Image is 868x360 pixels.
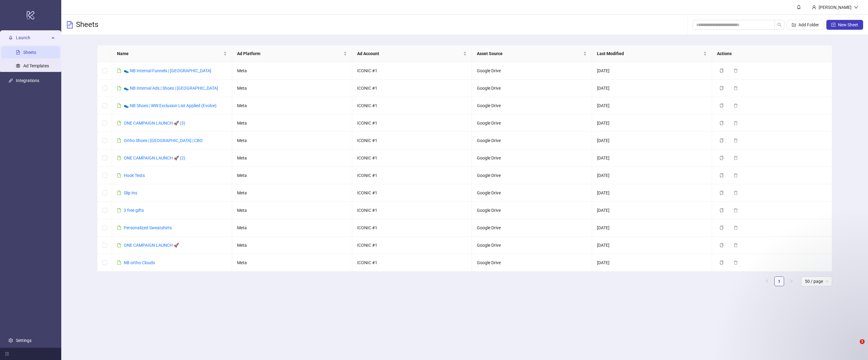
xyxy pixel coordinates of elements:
[592,62,712,80] td: [DATE]
[719,208,724,212] span: copy
[592,219,712,237] td: [DATE]
[352,237,472,254] td: ICONIC #1
[117,86,121,90] span: file
[854,5,858,9] span: down
[792,23,796,27] span: folder-add
[472,45,592,62] th: Asset Source
[124,173,145,178] a: Hook Tests
[76,20,98,30] h3: Sheets
[719,121,724,125] span: copy
[124,243,179,248] a: ONE CAMPAIGN LAUNCH 🚀
[232,237,352,254] td: Meta
[472,114,592,132] td: Google Drive
[472,167,592,184] td: Google Drive
[472,132,592,149] td: Google Drive
[352,184,472,202] td: ICONIC #1
[812,5,816,9] span: user
[472,237,592,254] td: Google Drive
[719,69,724,73] span: copy
[592,237,712,254] td: [DATE]
[774,276,784,286] li: 1
[352,80,472,97] td: ICONIC #1
[734,226,738,230] span: delete
[787,276,796,286] li: Next Page
[734,243,738,247] span: delete
[232,97,352,114] td: Meta
[734,156,738,160] span: delete
[592,167,712,184] td: [DATE]
[352,219,472,237] td: ICONIC #1
[232,45,352,62] th: Ad Platform
[124,190,137,195] a: Slip Ins
[117,208,121,212] span: file
[472,184,592,202] td: Google Drive
[472,62,592,80] td: Google Drive
[831,23,836,27] span: plus-square
[352,45,472,62] th: Ad Account
[232,254,352,272] td: Meta
[734,138,738,143] span: delete
[232,167,352,184] td: Meta
[352,114,472,132] td: ICONIC #1
[352,62,472,80] td: ICONIC #1
[719,191,724,195] span: copy
[860,339,865,344] span: 1
[124,103,217,108] a: 👟 NB Shoes | WW Exclusion List Applied (Evolve)
[838,22,858,27] span: New Sheet
[9,36,13,40] span: rocket
[592,184,712,202] td: [DATE]
[16,338,32,343] a: Settings
[232,219,352,237] td: Meta
[734,103,738,108] span: delete
[734,191,738,195] span: delete
[352,132,472,149] td: ICONIC #1
[5,352,9,356] span: menu-fold
[23,63,49,68] a: Ad Templates
[719,261,724,265] span: copy
[117,103,121,108] span: file
[117,121,121,125] span: file
[787,276,796,286] button: right
[847,339,862,354] iframe: Intercom live chat
[719,86,724,90] span: copy
[472,80,592,97] td: Google Drive
[124,138,203,143] a: Ortho Shoes | [GEOGRAPHIC_DATA] | CBO
[23,50,36,55] a: Sheets
[472,219,592,237] td: Google Drive
[357,50,462,57] span: Ad Account
[592,149,712,167] td: [DATE]
[787,20,824,30] button: Add Folder
[472,202,592,219] td: Google Drive
[124,68,211,73] a: 👟 NB Internal Funnels | [GEOGRAPHIC_DATA]
[592,80,712,97] td: [DATE]
[352,97,472,114] td: ICONIC #1
[592,45,712,62] th: Last Modified
[117,261,121,265] span: file
[232,149,352,167] td: Meta
[826,20,863,30] button: New Sheet
[232,62,352,80] td: Meta
[592,97,712,114] td: [DATE]
[592,254,712,272] td: [DATE]
[117,138,121,143] span: file
[16,78,39,83] a: Integrations
[117,50,222,57] span: Name
[232,202,352,219] td: Meta
[472,254,592,272] td: Google Drive
[124,208,144,213] a: 3 free gifts
[66,21,74,28] span: file-text
[112,45,232,62] th: Name
[719,156,724,160] span: copy
[597,50,702,57] span: Last Modified
[719,243,724,247] span: copy
[592,132,712,149] td: [DATE]
[805,277,828,286] span: 50 / page
[352,202,472,219] td: ICONIC #1
[232,80,352,97] td: Meta
[232,184,352,202] td: Meta
[472,97,592,114] td: Google Drive
[719,103,724,108] span: copy
[352,254,472,272] td: ICONIC #1
[790,279,793,283] span: right
[232,132,352,149] td: Meta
